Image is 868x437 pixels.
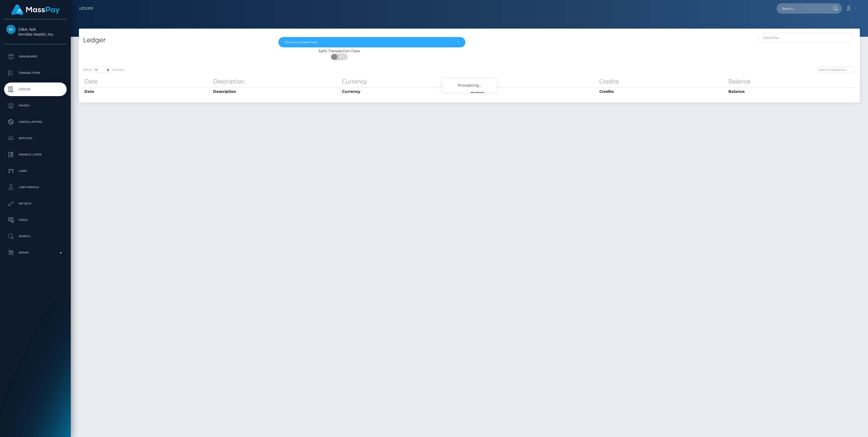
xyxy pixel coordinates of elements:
th: Date [83,87,212,96]
a: Taxes [4,213,67,227]
p: Batches [6,134,64,142]
p: Search [6,232,64,240]
h4: Ledger [83,35,270,45]
input: Search... [777,3,828,14]
p: Links [6,167,64,175]
a: Ledger [4,82,67,96]
a: Admin [4,246,67,259]
th: Currency [341,76,469,87]
a: API Keys [4,197,67,210]
a: Payees [4,99,67,112]
div: Split Transaction Fees [79,48,599,54]
a: Dashboard [4,50,67,63]
input: Date filter [758,33,854,43]
p: API Keys [6,200,64,208]
th: Credits [598,87,727,96]
p: Ledger [6,85,64,93]
p: User Profile [6,183,64,191]
th: Balance [727,76,856,87]
th: Currency [341,87,469,96]
label: Show entries [83,67,124,73]
a: Manage Users [4,148,67,161]
select: Showentries [92,67,113,73]
p: Manage Users [6,151,64,159]
span: DBA: N/A Nmible Health, Inc. [4,27,67,37]
div: Choose a Statement [285,40,453,44]
th: Balance [727,87,856,96]
p: Taxes [6,216,64,224]
a: Links [4,164,67,178]
th: Description [212,76,340,87]
th: Date [83,76,212,87]
p: Cancellations [6,118,64,126]
p: Admin [6,249,64,257]
a: Search [4,230,67,243]
div: Processing... [442,79,497,92]
p: Transactions [6,69,64,77]
p: Payees [6,102,64,110]
a: Batches [4,132,67,145]
th: Debits [469,76,598,87]
th: Credits [598,76,727,87]
input: Search transactions [816,67,856,73]
img: Nmible Health, Inc. [6,25,16,34]
th: Debits [469,87,598,96]
button: Choose a Statement [278,37,466,47]
a: Ledger [79,3,93,14]
img: MassPay Logo [11,4,60,15]
th: Description [212,87,340,96]
p: Dashboard [6,53,64,61]
span: OFF [334,54,348,60]
a: User Profile [4,181,67,194]
a: Cancellations [4,115,67,129]
a: Transactions [4,66,67,80]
